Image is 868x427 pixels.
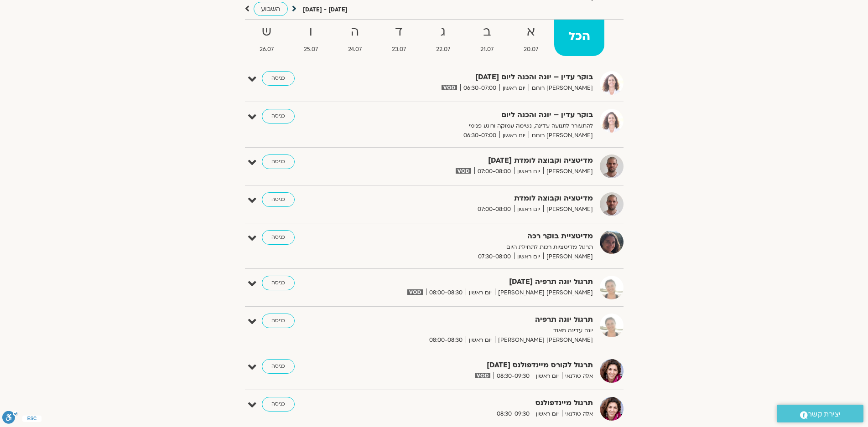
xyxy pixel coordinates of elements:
[554,20,604,56] a: הכל
[369,242,593,252] p: תרגול מדיטציות רכות לתחילת היום
[261,5,281,13] span: השבוע
[303,5,348,15] p: [DATE] - [DATE]
[378,22,420,42] strong: ד
[290,20,332,56] a: ו25.07
[246,22,288,42] strong: ש
[474,205,514,214] span: 07:00-08:00
[466,335,495,345] span: יום ראשון
[290,45,332,54] span: 25.07
[378,20,420,56] a: ד23.07
[369,230,593,242] strong: מדיטציית בוקר רכה
[407,289,422,295] img: vodicon
[466,288,495,298] span: יום ראשון
[543,205,593,214] span: [PERSON_NAME]
[334,20,376,56] a: ה24.07
[456,168,471,174] img: vodicon
[426,288,466,298] span: 08:00-08:30
[369,71,593,83] strong: בוקר עדין – יוגה והכנה ליום [DATE]
[499,83,529,93] span: יום ראשון
[543,252,593,262] span: [PERSON_NAME]
[246,45,288,54] span: 26.07
[494,409,533,419] span: 08:30-09:30
[369,397,593,409] strong: תרגול מיינדפולנס
[466,20,508,56] a: ב21.07
[334,22,376,42] strong: ה
[422,45,464,54] span: 22.07
[562,409,593,419] span: אלה טולנאי
[262,230,295,245] a: כניסה
[475,373,490,378] img: vodicon
[529,131,593,140] span: [PERSON_NAME] רוחם
[495,335,593,345] span: [PERSON_NAME] [PERSON_NAME]
[254,2,288,16] a: השבוע
[369,121,593,131] p: להתעורר לתנועה עדינה, נשימה עמוקה ורוגע פנימי
[460,131,499,140] span: 06:30-07:00
[514,167,543,176] span: יום ראשון
[442,85,457,90] img: vodicon
[369,359,593,371] strong: תרגול לקורס מיינדפולנס [DATE]
[509,45,552,54] span: 20.07
[422,20,464,56] a: ג22.07
[262,276,295,290] a: כניסה
[334,45,376,54] span: 24.07
[474,167,514,176] span: 07:00-08:00
[369,314,593,326] strong: תרגול יוגה תרפיה
[495,288,593,298] span: [PERSON_NAME] [PERSON_NAME]
[262,154,295,169] a: כניסה
[369,276,593,288] strong: תרגול יוגה תרפיה [DATE]
[246,20,288,56] a: ש26.07
[262,359,295,374] a: כניסה
[554,26,604,47] strong: הכל
[262,109,295,123] a: כניסה
[509,22,552,42] strong: א
[369,192,593,205] strong: מדיטציה וקבוצה לומדת
[543,167,593,176] span: [PERSON_NAME]
[533,371,562,381] span: יום ראשון
[514,252,543,262] span: יום ראשון
[369,109,593,121] strong: בוקר עדין – יוגה והכנה ליום
[777,405,863,422] a: יצירת קשר
[422,22,464,42] strong: ג
[808,408,841,421] span: יצירת קשר
[369,326,593,335] p: יוגה עדינה מאוד
[475,252,514,262] span: 07:30-08:00
[466,22,508,42] strong: ב
[262,397,295,412] a: כניסה
[533,409,562,419] span: יום ראשון
[466,45,508,54] span: 21.07
[262,314,295,328] a: כניסה
[378,45,420,54] span: 23.07
[529,83,593,93] span: [PERSON_NAME] רוחם
[562,371,593,381] span: אלה טולנאי
[262,71,295,86] a: כניסה
[514,205,543,214] span: יום ראשון
[290,22,332,42] strong: ו
[509,20,552,56] a: א20.07
[499,131,529,140] span: יום ראשון
[460,83,499,93] span: 06:30-07:00
[426,335,466,345] span: 08:00-08:30
[494,371,533,381] span: 08:30-09:30
[369,154,593,167] strong: מדיטציה וקבוצה לומדת [DATE]
[262,192,295,207] a: כניסה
